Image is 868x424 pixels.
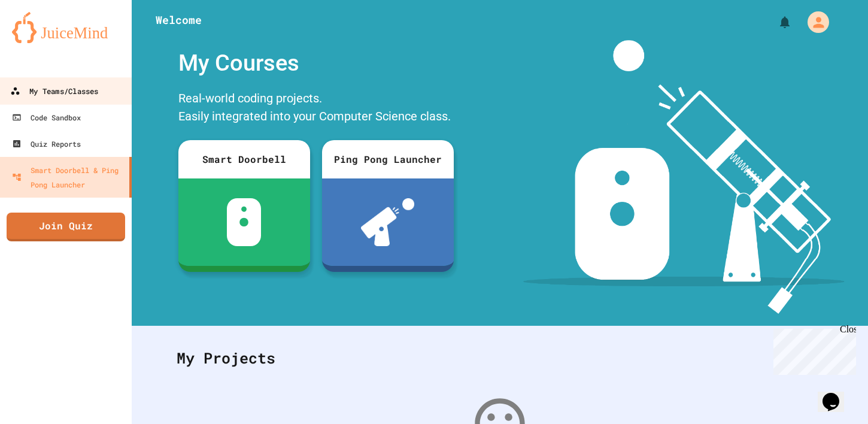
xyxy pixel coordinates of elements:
iframe: chat widget [769,324,856,375]
img: sdb-white.svg [227,198,261,246]
iframe: chat widget [818,376,856,412]
div: My Notifications [755,12,795,32]
div: Quiz Reports [12,137,81,151]
div: Chat with us now!Close [5,5,83,76]
div: My Account [795,8,832,36]
div: Real-world coding projects. Easily integrated into your Computer Science class. [172,86,460,131]
div: My Courses [172,40,460,86]
div: Smart Doorbell [178,140,310,178]
img: banner-image-my-projects.png [523,40,844,314]
img: ppl-with-ball.png [361,198,414,246]
img: logo-orange.svg [12,12,120,43]
div: Ping Pong Launcher [322,140,454,178]
div: My Projects [165,335,835,381]
a: Join Quiz [7,213,125,241]
div: Code Sandbox [12,110,81,125]
div: My Teams/Classes [10,84,98,99]
div: Smart Doorbell & Ping Pong Launcher [12,163,125,192]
